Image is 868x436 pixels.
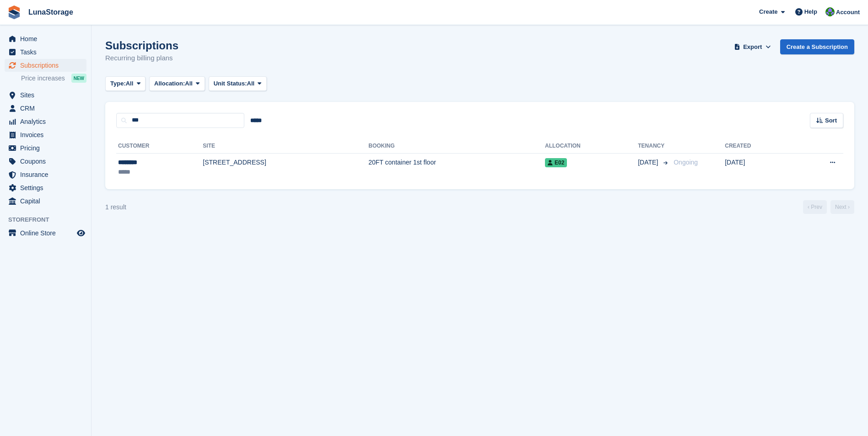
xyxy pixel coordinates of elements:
span: Sort [825,116,837,125]
button: Type: All [105,76,146,91]
th: Tenancy [638,139,670,154]
h1: Subscriptions [105,39,178,52]
span: Unit Status: [214,79,247,88]
img: stora-icon-8386f47178a22dfd0bd8f6a31ec36ba5ce8667c1dd55bd0f319d3a0aa187defe.svg [7,5,21,19]
span: Sites [20,89,75,101]
div: NEW [71,74,86,83]
a: LunaStorage [25,5,77,20]
span: All [247,79,255,88]
a: Preview store [75,228,86,239]
img: Cathal Vaughan [825,7,835,16]
span: Help [804,7,817,16]
span: Invoices [20,128,75,141]
a: menu [5,102,86,115]
a: menu [5,46,86,58]
span: All [126,79,134,88]
a: Create a Subscription [780,39,854,54]
td: 20FT container 1st floor [368,153,545,182]
button: Allocation: All [149,76,205,91]
span: Analytics [20,115,75,128]
span: Home [20,32,75,45]
a: Next [830,200,854,214]
span: Create [759,7,777,16]
span: Export [743,43,762,52]
span: Type: [110,79,126,88]
td: [DATE] [725,153,793,182]
span: All [185,79,193,88]
a: menu [5,89,86,101]
th: Site [203,139,368,154]
span: [DATE] [638,158,660,167]
span: E02 [545,158,567,167]
th: Booking [368,139,545,154]
button: Export [733,39,773,54]
a: menu [5,115,86,128]
a: menu [5,195,86,207]
span: Online Store [20,227,75,239]
a: menu [5,128,86,141]
span: Account [836,8,860,17]
a: menu [5,227,86,239]
a: menu [5,181,86,194]
th: Created [725,139,793,154]
a: menu [5,59,86,72]
a: menu [5,32,86,45]
span: Insurance [20,168,75,181]
a: menu [5,168,86,181]
span: Subscriptions [20,59,75,72]
a: Previous [803,200,827,214]
div: 1 result [105,202,126,212]
span: Coupons [20,155,75,168]
a: menu [5,155,86,168]
nav: Page [801,200,856,214]
a: Price increases NEW [21,73,86,83]
span: Ongoing [674,159,698,166]
span: Tasks [20,46,75,58]
span: Pricing [20,142,75,154]
p: Recurring billing plans [105,53,178,64]
span: Capital [20,195,75,207]
button: Unit Status: All [209,76,267,91]
span: CRM [20,102,75,115]
span: Allocation: [154,79,185,88]
span: Storefront [8,215,91,224]
th: Customer [116,139,203,154]
span: Settings [20,181,75,194]
span: Price increases [21,74,65,83]
th: Allocation [545,139,638,154]
td: [STREET_ADDRESS] [203,153,368,182]
a: menu [5,142,86,154]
